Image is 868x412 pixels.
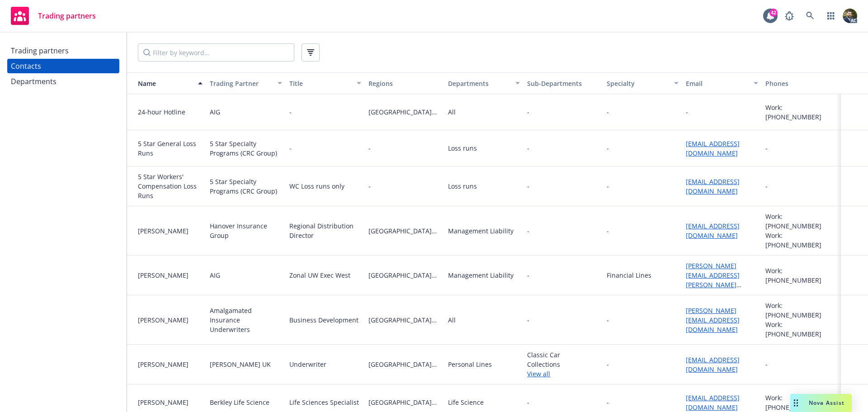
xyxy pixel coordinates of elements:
span: Nova Assist [809,399,844,407]
span: - [527,143,529,153]
button: Sub-Departments [524,72,603,94]
span: [GEOGRAPHIC_DATA][US_STATE] [368,315,440,325]
div: All [448,107,456,117]
a: Report a Bug [780,7,798,25]
div: Personal Lines [448,360,492,369]
div: - [607,315,609,325]
div: Business Development [289,315,359,325]
button: Nova Assist [790,394,852,412]
button: Email [682,72,761,94]
div: Regional Distribution Director [289,221,361,240]
div: 24-hour Hotline [138,107,203,117]
a: Departments [7,74,119,89]
a: [EMAIL_ADDRESS][DOMAIN_NAME] [686,355,740,374]
span: - [527,315,599,325]
span: - [368,181,440,191]
span: - [527,270,529,280]
span: Classic Car [527,350,599,360]
input: Filter by keyword... [138,43,294,62]
div: - [607,181,609,191]
div: Management Liability [448,270,514,280]
div: - [607,226,609,236]
div: - [765,181,768,191]
div: [PERSON_NAME] [138,226,203,236]
div: 5 Star Specialty Programs (CRC Group) [210,177,282,196]
span: Collections [527,360,599,369]
div: [PERSON_NAME] UK [210,360,271,369]
div: Departments [448,79,510,88]
div: Underwriter [289,360,326,369]
div: Zonal UW Exec West [289,270,350,280]
a: [EMAIL_ADDRESS][DOMAIN_NAME] [686,222,740,240]
span: - [527,226,529,236]
span: [GEOGRAPHIC_DATA][US_STATE] [368,226,440,236]
span: [GEOGRAPHIC_DATA][US_STATE] [368,270,440,280]
div: Loss runs [448,143,477,153]
button: Name [127,72,206,94]
div: [PERSON_NAME] [138,398,203,407]
div: WC Loss runs only [289,181,344,191]
div: Life Sciences Specialist [289,398,359,407]
div: Financial Lines [607,270,651,280]
a: View all [527,369,599,379]
a: Search [801,7,819,25]
div: 5 Star Workers' Compensation Loss Runs [138,172,203,200]
div: [PERSON_NAME] [138,315,203,325]
div: 5 Star Specialty Programs (CRC Group) [210,139,282,158]
div: - [607,107,609,117]
span: [GEOGRAPHIC_DATA][US_STATE] [368,107,440,117]
div: - [607,398,609,407]
div: 5 Star General Loss Runs [138,139,203,158]
div: Amalgamated Insurance Underwriters [210,306,282,334]
div: [PERSON_NAME] [138,270,203,280]
button: Phones [762,72,841,94]
div: 42 [769,9,778,17]
div: Life Science [448,398,484,407]
div: Regions [368,79,440,88]
div: Berkley Life Science [210,398,269,407]
span: [GEOGRAPHIC_DATA][US_STATE] [368,398,440,407]
div: - [686,107,688,117]
div: All [448,315,456,325]
div: - [765,143,768,153]
a: Contacts [7,59,119,73]
a: Trading partners [7,3,99,28]
div: Phones [765,79,837,88]
a: [EMAIL_ADDRESS][DOMAIN_NAME] [686,393,740,412]
a: [PERSON_NAME][EMAIL_ADDRESS][DOMAIN_NAME] [686,306,740,334]
div: Name [131,79,193,88]
div: Work: [PHONE_NUMBER] [765,393,837,412]
div: Work: [PHONE_NUMBER] [765,103,837,122]
div: AIG [210,107,220,117]
a: [PERSON_NAME][EMAIL_ADDRESS][PERSON_NAME][DOMAIN_NAME] [686,261,740,298]
span: - [368,143,440,153]
button: Specialty [603,72,682,94]
div: Work: [PHONE_NUMBER] [765,301,837,320]
button: Title [286,72,365,94]
div: Work: [PHONE_NUMBER] [765,231,837,250]
a: [EMAIL_ADDRESS][DOMAIN_NAME] [686,139,740,157]
div: Email [686,79,748,88]
a: Switch app [822,7,840,25]
div: Contacts [11,59,41,73]
span: - [527,398,529,407]
div: Trading Partner [210,79,272,88]
div: [PERSON_NAME] [138,360,203,369]
div: Drag to move [790,394,802,412]
img: photo [843,9,857,23]
a: [EMAIL_ADDRESS][DOMAIN_NAME] [686,177,740,195]
div: - [765,360,768,369]
span: [GEOGRAPHIC_DATA][US_STATE] [368,360,440,369]
div: Departments [11,74,57,89]
div: Management Liability [448,226,514,236]
div: - [289,107,292,117]
span: - [527,181,529,191]
div: AIG [210,270,220,280]
div: Trading partners [11,43,69,58]
div: Title [289,79,351,88]
div: - [289,143,292,153]
div: Sub-Departments [527,79,599,88]
div: Work: [PHONE_NUMBER] [765,320,837,339]
div: - [607,143,609,153]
